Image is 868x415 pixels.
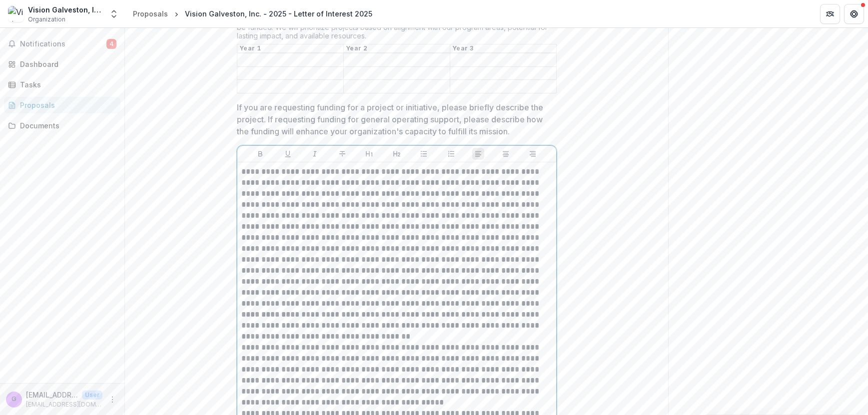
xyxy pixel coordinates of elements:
th: Year 1 [237,44,343,53]
div: Documents [20,120,112,131]
button: Partners [820,4,840,24]
div: Proposals [20,100,112,110]
button: Align Right [527,148,539,160]
div: Please be aware that multi-year grants are competitive and limited. Not all multi-year requests w... [237,14,557,44]
button: Strike [336,148,348,160]
div: Dashboard [20,59,112,69]
button: More [106,394,118,406]
img: Vision Galveston, Inc. [8,6,24,22]
button: Align Left [472,148,484,160]
a: Proposals [4,97,120,113]
button: Heading 1 [363,148,375,160]
button: Heading 2 [391,148,403,160]
a: Proposals [129,6,172,21]
span: 4 [106,39,116,49]
p: [EMAIL_ADDRESS][DOMAIN_NAME] [26,400,102,409]
a: Dashboard [4,56,120,72]
th: Year 2 [343,44,450,53]
div: Vision Galveston, Inc. - 2025 - Letter of Interest 2025 [185,8,372,19]
p: User [82,391,102,400]
button: Italicize [309,148,321,160]
div: Proposals [133,8,168,19]
button: Get Help [844,4,864,24]
button: Bold [254,148,266,160]
button: Bullet List [418,148,430,160]
p: [EMAIL_ADDRESS][DOMAIN_NAME] [26,390,78,400]
button: Underline [282,148,294,160]
div: Vision Galveston, Inc. [28,4,103,15]
button: Notifications4 [4,36,120,52]
button: Align Center [500,148,512,160]
span: Notifications [20,40,106,48]
a: Documents [4,117,120,134]
button: Ordered List [445,148,457,160]
button: Open entity switcher [107,4,121,24]
div: Tasks [20,79,112,90]
p: If you are requesting funding for a project or initiative, please briefly describe the project. I... [237,101,551,137]
span: Organization [28,15,65,24]
nav: breadcrumb [129,6,376,21]
a: Tasks [4,76,120,93]
div: grants@visiongalveston.com [11,396,16,403]
th: Year 3 [450,44,556,53]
